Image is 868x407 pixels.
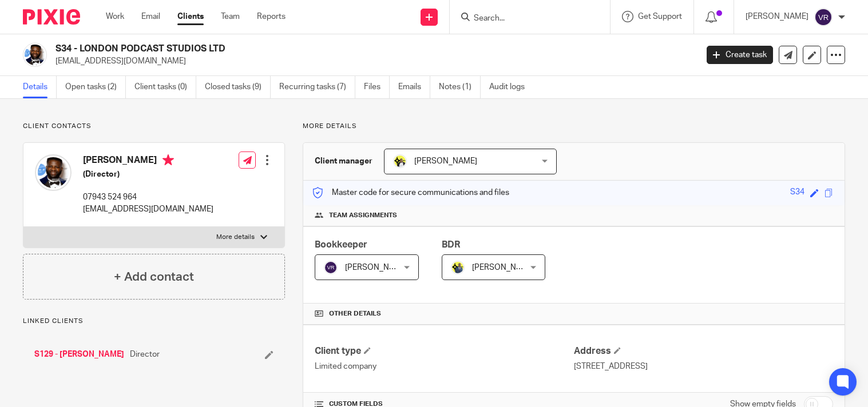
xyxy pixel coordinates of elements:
img: Pixie [23,9,80,25]
a: Reports [257,11,286,22]
h5: (Director) [83,169,213,180]
p: [STREET_ADDRESS] [574,361,833,372]
img: svg%3E [324,261,338,274]
p: [EMAIL_ADDRESS][DOMAIN_NAME] [83,203,213,215]
p: More details [303,122,845,131]
h4: Client type [315,345,574,357]
a: S129 - [PERSON_NAME] [34,349,124,360]
span: Other details [329,309,381,318]
span: [PERSON_NAME] [345,264,408,272]
a: Emails [398,76,430,98]
a: Team [221,11,240,22]
a: Files [364,76,390,98]
p: Linked clients [23,317,285,326]
input: Search [473,14,576,24]
p: Limited company [315,361,574,372]
a: Work [106,11,124,22]
img: Kiosa%20Sukami%20Getty%20Images.png [23,43,47,67]
p: [PERSON_NAME] [746,11,808,22]
img: Carine-Starbridge.jpg [393,154,407,168]
span: Director [130,349,160,360]
span: [PERSON_NAME] [414,157,477,165]
h4: [PERSON_NAME] [83,154,213,169]
span: Team assignments [329,211,397,220]
a: Clients [177,11,204,22]
h4: + Add contact [114,268,194,286]
a: Recurring tasks (7) [279,76,355,98]
p: More details [216,233,255,242]
span: BDR [442,240,460,249]
div: S34 [790,186,804,199]
p: 07943 524 964 [83,191,213,203]
a: Audit logs [489,76,533,98]
a: Open tasks (2) [65,76,126,98]
h2: S34 - LONDON PODCAST STUDIOS LTD [56,43,562,55]
img: Kiosa%20Sukami%20Getty%20Images.png [35,154,72,191]
h3: Client manager [315,155,372,167]
a: Closed tasks (9) [205,76,271,98]
p: [EMAIL_ADDRESS][DOMAIN_NAME] [56,55,689,67]
span: Bookkeeper [315,240,367,249]
a: Create task [707,46,773,64]
h4: Address [574,345,833,357]
p: Client contacts [23,122,285,131]
img: Dennis-Starbridge.jpg [451,261,465,274]
p: Master code for secure communications and files [312,187,509,198]
span: [PERSON_NAME] [472,264,535,272]
img: svg%3E [814,8,833,26]
span: Get Support [638,13,682,21]
a: Details [23,76,57,98]
a: Notes (1) [439,76,481,98]
a: Client tasks (0) [134,76,196,98]
a: Email [141,11,160,22]
i: Primary [162,154,174,166]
